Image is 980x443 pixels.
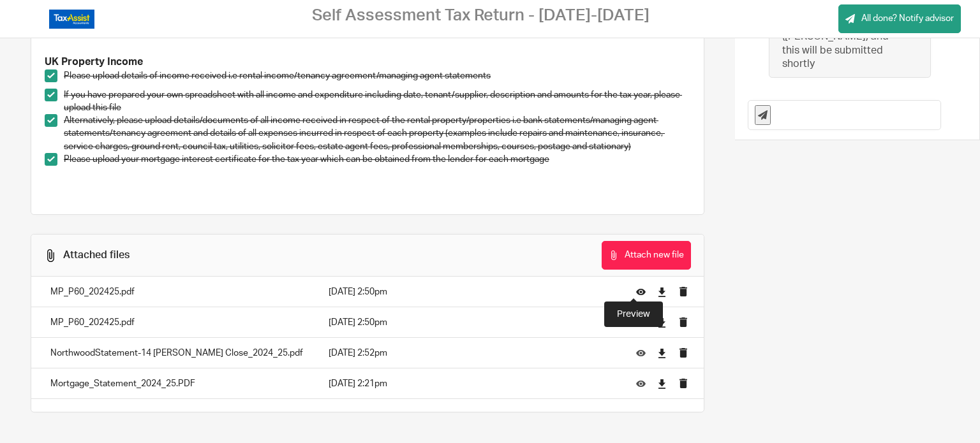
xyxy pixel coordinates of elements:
[64,114,690,153] p: Alternatively, please upload details/documents of all income received in respect of the rental pr...
[50,347,303,359] p: NorthwoodStatement-14 [PERSON_NAME] Close_2024_25.pdf
[50,286,303,298] p: MP_P60_202425.pdf
[312,6,650,25] h2: Self Assessment Tax Return - [DATE]-[DATE]
[657,316,667,329] a: Download
[329,286,617,298] p: [DATE] 2:50pm
[861,12,954,25] span: All done? Notify advisor
[50,377,303,390] p: Mortgage_Statement_2024_25.PDF
[657,347,667,359] a: Download
[45,57,143,67] strong: UK Property Income
[329,316,617,329] p: [DATE] 2:50pm
[49,10,94,29] img: Logo_TaxAssistAccountants_FullColour_RGB.png
[657,286,667,298] a: Download
[329,377,617,390] p: [DATE] 2:21pm
[64,153,690,166] p: Please upload your mortgage interest certificate for the tax year which can be obtained from the ...
[50,316,303,329] p: MP_P60_202425.pdf
[602,241,691,270] button: Attach new file
[64,89,690,115] p: If you have prepared your own spreadsheet with all income and expenditure including date, tenant/...
[838,4,961,33] a: All done? Notify advisor
[64,69,690,82] p: Please upload details of income received i.e rental income/tenancy agreement/managing agent state...
[657,377,667,390] a: Download
[329,347,617,359] p: [DATE] 2:52pm
[63,249,130,262] div: Attached files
